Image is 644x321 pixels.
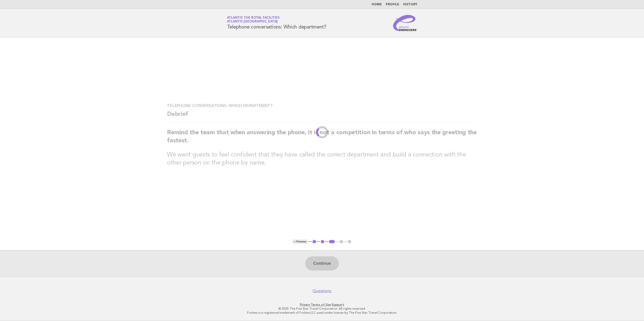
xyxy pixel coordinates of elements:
[313,288,331,293] a: Questions
[227,20,278,23] span: Atlantis [GEOGRAPHIC_DATA]
[332,303,344,306] a: Support
[167,103,477,108] h3: Telephone conversations: Which department?
[372,3,382,6] a: Home
[300,303,310,306] a: Privacy
[227,16,280,23] a: Atlantis The Royal FacilitiesAtlantis [GEOGRAPHIC_DATA]
[167,130,477,144] strong: Remind the team that when answering the phone, it is not a competition in terms of who says the g...
[311,303,331,306] a: Terms of Use
[386,3,399,6] a: Profile
[168,311,477,315] p: Forbes is a registered trademark of Forbes LLC used under license by The Five Star Travel Corpora...
[393,15,417,31] img: Service Energizers
[168,303,477,307] p: · ·
[167,110,477,123] h2: Debrief
[167,151,477,167] h3: We want guests to feel confident that they have called the correct department and build a connect...
[168,307,477,311] p: © 2025 The Five Star Travel Corporation. All rights reserved.
[227,16,327,30] h1: Telephone conversations: Which department?
[403,3,417,6] a: History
